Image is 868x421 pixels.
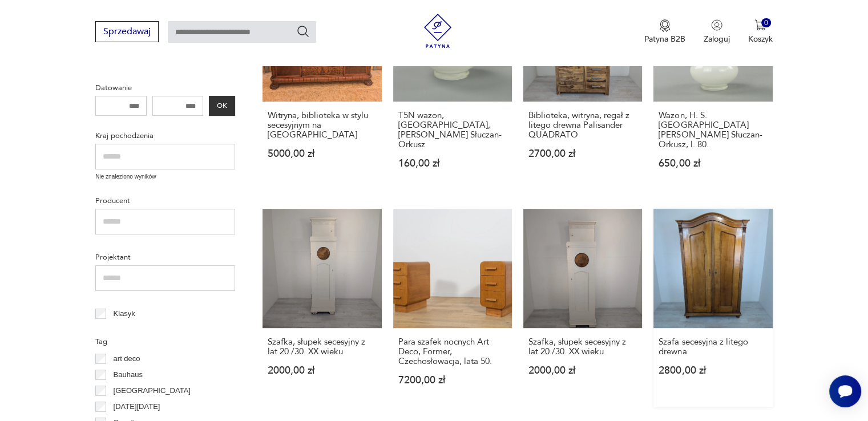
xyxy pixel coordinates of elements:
[704,34,730,44] p: Zaloguj
[748,34,773,44] p: Koszyk
[393,209,512,407] a: Para szafek nocnych Art Deco, Former, Czechosłowacja, lata 50.Para szafek nocnych Art Deco, Forme...
[644,19,685,44] button: Patyna B2B
[528,111,637,140] h3: Biblioteka, witryna, regał z litego drewna Palisander QUADRATO
[528,366,637,375] p: 2000,00 zł
[209,96,235,116] button: OK
[398,111,507,149] h3: T5N wazon, [GEOGRAPHIC_DATA], [PERSON_NAME] Słuczan-Orkusz
[268,366,376,375] p: 2000,00 zł
[263,209,381,407] a: Szafka, słupek secesyjny z lat 20./30. XX wiekuSzafka, słupek secesyjny z lat 20./30. XX wieku200...
[296,25,310,38] button: Szukaj
[421,14,455,48] img: Patyna - sklep z meblami i dekoracjami vintage
[644,19,685,44] a: Ikona medaluPatyna B2B
[95,21,159,42] button: Sprzedawaj
[523,209,642,407] a: Szafka, słupek secesyjny z lat 20./30. XX wiekuSzafka, słupek secesyjny z lat 20./30. XX wieku200...
[95,335,235,348] p: Tag
[829,375,861,407] iframe: Smartsupp widget button
[398,337,507,366] h3: Para szafek nocnych Art Deco, Former, Czechosłowacja, lata 50.
[268,337,376,357] h3: Szafka, słupek secesyjny z lat 20./30. XX wieku
[659,337,767,357] h3: Szafa secesyjna z litego drewna
[398,375,507,385] p: 7200,00 zł
[95,129,235,142] p: Kraj pochodzenia
[114,384,191,397] p: [GEOGRAPHIC_DATA]
[761,18,771,28] div: 0
[95,251,235,264] p: Projektant
[659,111,767,149] h3: Wazon, H. S. [GEOGRAPHIC_DATA][PERSON_NAME] Słuczan-Orkusz, l. 80.
[644,34,685,44] p: Patyna B2B
[95,82,235,94] p: Datowanie
[398,159,507,168] p: 160,00 zł
[114,353,140,365] p: art deco
[114,400,160,413] p: [DATE][DATE]
[114,307,135,320] p: Klasyk
[711,19,722,31] img: Ikonka użytkownika
[754,19,766,31] img: Ikona koszyka
[95,172,235,181] p: Nie znaleziono wyników
[95,29,159,37] a: Sprzedawaj
[748,19,773,44] button: 0Koszyk
[704,19,730,44] button: Zaloguj
[268,149,376,159] p: 5000,00 zł
[114,369,143,381] p: Bauhaus
[268,111,376,140] h3: Witryna, biblioteka w stylu secesyjnym na [GEOGRAPHIC_DATA]
[95,195,235,207] p: Producent
[653,209,772,407] a: Szafa secesyjna z litego drewnaSzafa secesyjna z litego drewna2800,00 zł
[528,149,637,159] p: 2700,00 zł
[659,19,671,32] img: Ikona medalu
[659,366,767,375] p: 2800,00 zł
[528,337,637,357] h3: Szafka, słupek secesyjny z lat 20./30. XX wieku
[659,159,767,168] p: 650,00 zł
